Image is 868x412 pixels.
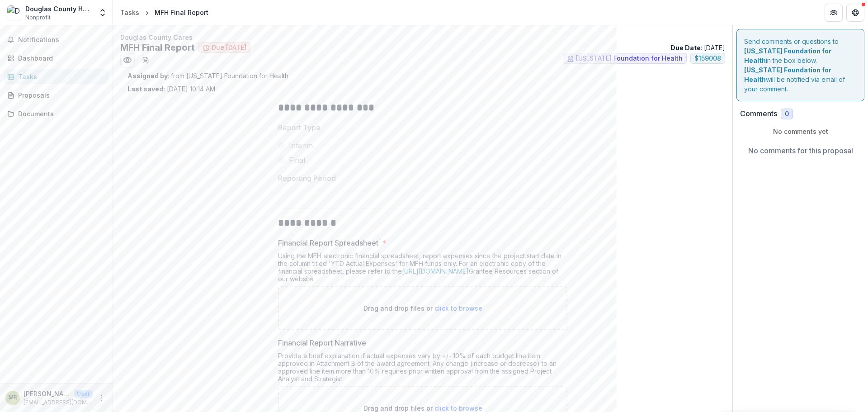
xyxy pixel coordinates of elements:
span: Notifications [18,36,105,44]
p: : [DATE] [670,43,725,52]
strong: Due Date [670,44,701,52]
a: Tasks [117,6,143,19]
span: Due [DATE] [212,44,246,52]
a: [URL][DOMAIN_NAME] [402,267,469,275]
div: Send comments or questions to in the box below. will be notified via email of your comment. [736,29,864,101]
button: Open entity switcher [96,4,109,22]
p: Reporting Period [278,173,336,184]
span: $ 159008 [694,55,721,62]
div: Tasks [18,72,102,81]
button: download-word-button [138,53,153,67]
button: Preview a9acc4b4-0a2b-4236-98c1-01567472b2b9.pdf [120,53,135,67]
strong: Assigned by [127,72,168,80]
div: Documents [18,109,102,118]
button: Partners [825,4,843,22]
a: Documents [4,106,109,121]
p: User [74,390,93,398]
span: click to browse [434,404,482,412]
div: Mrs. Valerie Reese [9,395,17,401]
span: Nonprofit [25,14,51,22]
strong: [US_STATE] Foundation for Health [744,66,831,83]
p: [DATE] 10:14 AM [127,84,215,94]
p: No comments yet [740,127,861,136]
button: Notifications [4,33,109,47]
nav: breadcrumb [117,6,212,19]
p: No comments for this proposal [748,145,853,156]
span: 0 [785,110,789,118]
span: Interim [289,140,313,151]
p: Report Type [278,122,321,133]
button: More [96,393,107,403]
p: [PERSON_NAME] [24,389,71,398]
div: MFH Final Report [155,8,208,17]
div: Douglas County Health Department [25,4,93,14]
a: Tasks [4,69,109,84]
span: click to browse [434,304,482,312]
h2: Comments [740,109,777,118]
p: : from [US_STATE] Foundation for Health [127,71,718,81]
img: Douglas County Health Department [7,5,22,20]
div: Proposals [18,90,102,100]
span: Final [289,155,305,166]
div: Tasks [120,8,139,17]
p: Financial Report Narrative [278,337,366,348]
p: [EMAIL_ADDRESS][DOMAIN_NAME] [24,398,93,407]
strong: [US_STATE] Foundation for Health [744,47,831,64]
p: Douglas County Cares [120,33,725,42]
div: Using the MFH electronic financial spreadsheet, report expenses since the project start date in t... [278,252,567,286]
div: Provide a brief explanation if actual expenses vary by +/- 10% of each budget line item approved ... [278,352,567,386]
span: [US_STATE] Foundation for Health [576,55,683,62]
p: Financial Report Spreadsheet [278,237,378,248]
strong: Last saved: [127,85,165,93]
h2: MFH Final Report [120,42,195,53]
a: Dashboard [4,51,109,66]
div: Dashboard [18,53,102,63]
a: Proposals [4,88,109,103]
p: Drag and drop files or [363,303,482,313]
button: Get Help [846,4,864,22]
